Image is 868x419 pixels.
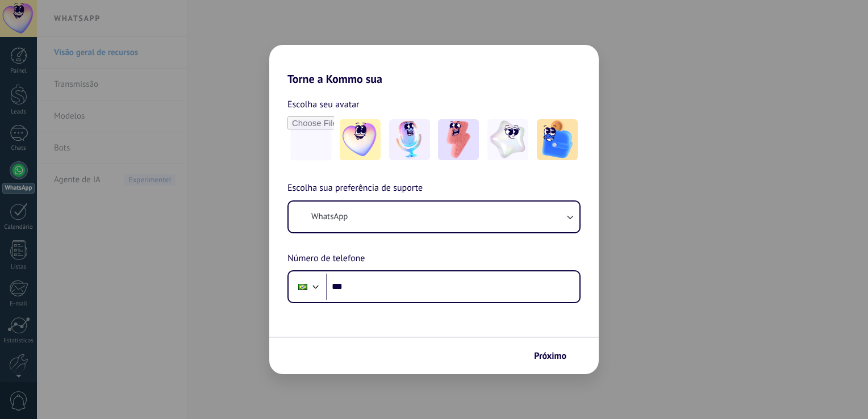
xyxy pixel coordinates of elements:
img: -3.jpeg [438,119,479,160]
div: Brazil: + 55 [292,275,314,299]
span: WhatsApp [311,211,348,223]
button: WhatsApp [289,202,579,232]
button: Próximo [529,346,582,366]
img: -4.jpeg [487,119,528,160]
span: Número de telefone [287,252,365,266]
img: -5.jpeg [537,119,578,160]
span: Escolha seu avatar [287,97,360,112]
span: Escolha sua preferência de suporte [287,181,423,196]
img: -2.jpeg [389,119,430,160]
h2: Torne a Kommo sua [269,45,599,86]
span: Próximo [534,352,566,360]
img: -1.jpeg [340,119,381,160]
